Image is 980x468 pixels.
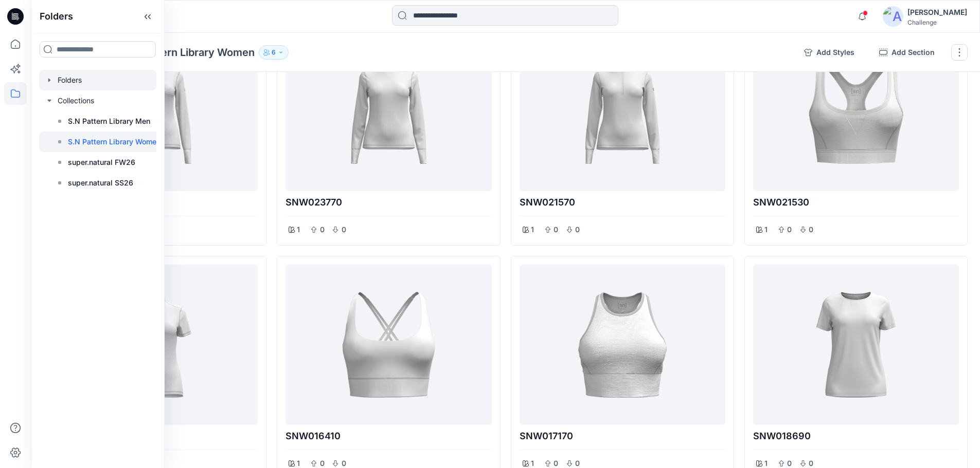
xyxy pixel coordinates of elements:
p: SNW023770 [286,195,491,210]
p: SNW018690 [753,429,959,443]
button: 6 [259,45,289,60]
div: [PERSON_NAME] [907,6,967,18]
p: 6 [272,47,276,58]
div: SNW021530100 [744,22,968,246]
p: 0 [575,223,581,236]
p: S.N Pattern Library Men [68,115,150,127]
button: Add Styles [796,44,863,61]
img: avatar [883,6,903,27]
p: S.N Pattern Library Women [121,45,255,60]
p: SNW017170 [520,429,725,443]
p: 0 [553,223,559,236]
p: 0 [787,223,793,236]
p: SNW021530 [753,195,959,210]
p: 1 [297,223,300,236]
p: 0 [319,223,325,236]
button: Add Section [871,44,943,61]
div: SNW023770100 [277,22,500,246]
p: super.natural FW26 [68,156,135,169]
p: S.N Pattern Library Women [68,136,161,148]
div: SNW021570100 [511,22,734,246]
p: 1 [531,223,534,236]
p: SNW016410 [286,429,491,443]
p: super.natural SS26 [68,177,133,189]
p: SNW021570 [520,195,725,210]
p: 0 [341,223,347,236]
p: 1 [764,223,768,236]
p: 0 [808,223,814,236]
div: Challenge [907,18,967,26]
